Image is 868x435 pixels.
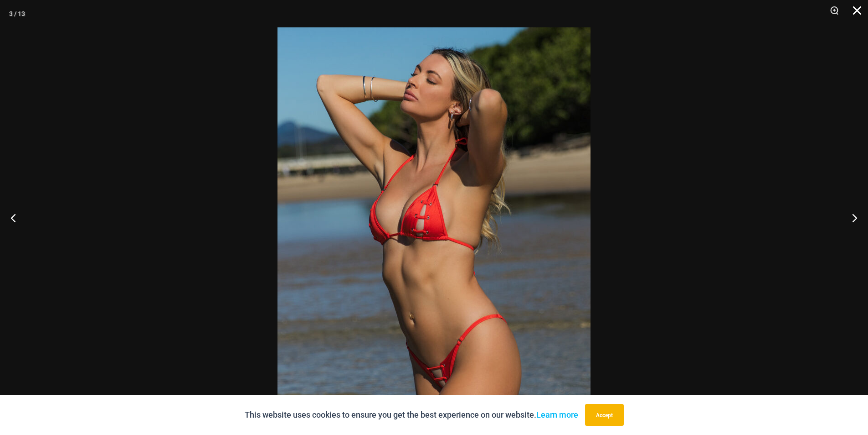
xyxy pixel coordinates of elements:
a: Learn more [536,410,578,419]
div: 3 / 13 [9,7,25,21]
button: Next [834,195,868,241]
button: Accept [585,404,624,426]
p: This website uses cookies to ensure you get the best experience on our website. [245,408,578,422]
